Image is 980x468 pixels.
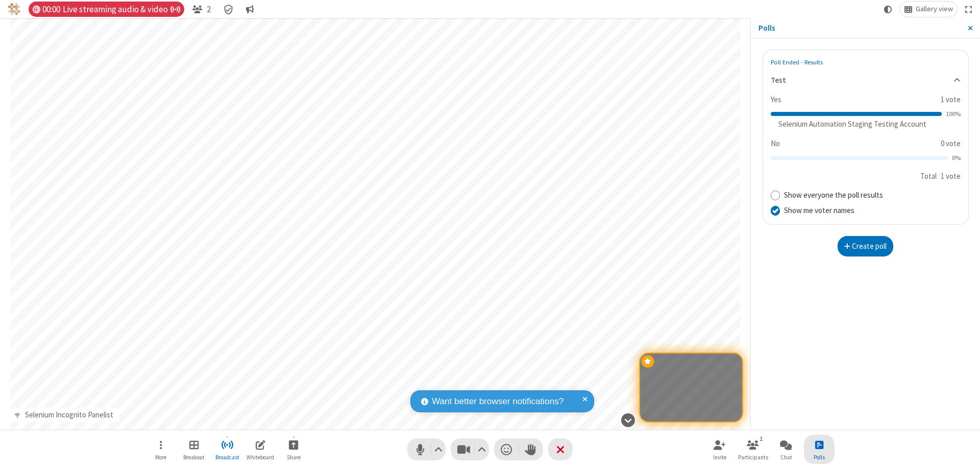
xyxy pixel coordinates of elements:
[738,435,768,464] button: Open participant list
[494,438,519,460] button: Send a reaction
[183,454,205,460] span: Breakout
[713,454,726,460] span: Invite
[880,2,896,17] button: Using system theme
[145,435,176,464] button: Open menu
[42,5,60,14] span: 00:00
[407,438,446,460] button: Mute (⌘+Shift+A)
[758,22,960,34] p: Polls
[774,119,930,130] div: Selenium Automation Staging Testing Account
[475,438,489,460] button: Video setting
[941,138,961,150] label: 0 vote
[155,454,166,460] span: More
[838,236,894,256] button: Create poll
[245,435,276,464] button: Open shared whiteboard
[941,94,961,106] label: 1 vote
[170,5,180,14] span: Auto broadcast is active
[771,58,823,67] p: Poll Ended - Results
[451,438,489,460] button: Stop video (⌘+Shift+V)
[771,435,801,464] button: Open chat
[242,2,258,17] button: Conversation
[920,171,937,181] label: Total
[519,438,543,460] button: Raise hand
[548,438,573,460] button: End or leave meeting
[952,153,961,163] label: 0%
[784,205,961,217] label: Show me voter names
[946,109,961,119] label: 100%
[215,454,239,460] span: Broadcast
[247,454,274,460] span: Whiteboard
[771,94,933,106] label: Yes
[941,171,961,181] label: 1 vote
[771,138,933,150] label: No
[617,408,639,432] button: Hide
[780,454,792,460] span: Chat
[29,2,184,17] div: Timer
[218,2,238,17] div: Meeting details Encryption enabled
[738,454,768,460] span: Participants
[784,190,961,201] label: Show everyone the poll results
[757,434,766,443] div: 2
[278,435,309,464] button: Start sharing
[961,2,976,17] button: Fullscreen
[212,435,242,464] button: Stop broadcast
[21,409,117,421] div: Selenium Incognito Panelist
[188,2,215,17] button: Open participant list
[207,5,211,14] span: 2
[960,18,980,38] button: Close sidebar
[8,3,20,15] img: QA Selenium DO NOT DELETE OR CHANGE
[704,435,735,464] button: Invite participants (⌘+Shift+I)
[814,454,825,460] span: Polls
[916,5,953,13] span: Gallery view
[287,454,301,460] span: Share
[900,2,957,17] button: Change layout
[804,435,835,464] button: Close poll
[179,435,209,464] button: Manage Breakout Rooms
[63,5,180,14] span: Live streaming audio & video
[432,395,563,408] span: Want better browser notifications?
[771,75,786,86] strong: Test
[432,438,446,460] button: Audio settings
